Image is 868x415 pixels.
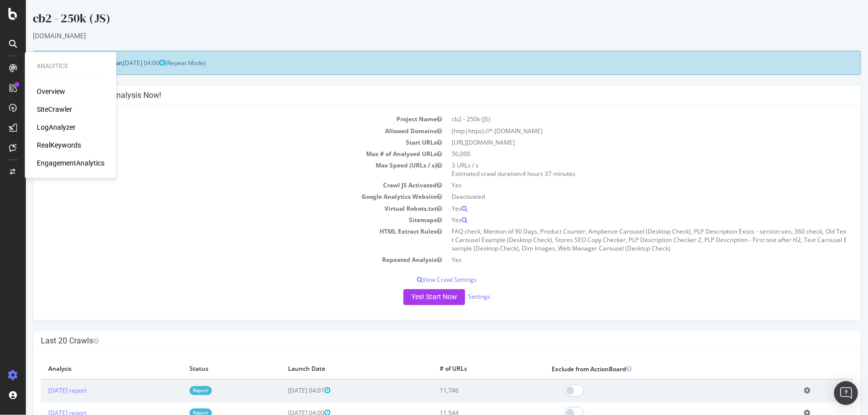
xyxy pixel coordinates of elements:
[15,59,97,67] strong: Next Launch Scheduled for:
[15,148,421,160] td: Max # of Analysed URLs
[421,179,828,191] td: Yes
[7,10,835,31] div: cb2 - 250k (JS)
[406,379,518,402] td: 11,746
[15,191,421,202] td: Google Analytics Website
[37,159,104,168] a: EngagementAnalytics
[15,336,827,346] h4: Last 20 Crawls
[421,254,828,265] td: Yes
[15,254,421,265] td: Repeated Analysis
[421,137,828,148] td: [URL][DOMAIN_NAME]
[421,125,828,137] td: (http|https)://*.[DOMAIN_NAME]
[421,226,828,254] td: FAQ check, Mention of 90 Days, Product Counter, Amplience Carousel (Desktop Check), PLP Descripti...
[7,51,835,75] div: (Repeat Mode)
[421,160,828,179] td: 3 URLs / s Estimated crawl duration:
[37,141,81,151] a: RealKeywords
[15,275,827,284] p: View Crawl Settings
[15,226,421,254] td: HTML Extract Rules
[15,90,827,100] h4: Configure your New Analysis Now!
[15,179,421,191] td: Crawl JS Activated
[421,203,828,214] td: Yes
[37,123,76,133] a: LogAnalyzer
[37,87,65,97] a: Overview
[15,359,156,379] th: Analysis
[164,386,186,395] a: Report
[442,292,465,301] a: Settings
[497,169,550,178] span: 4 hours 37 minutes
[15,160,421,179] td: Max Speed (URLs / s)
[15,137,421,148] td: Start URLs
[421,214,828,226] td: Yes
[37,62,104,71] div: Analytics
[7,31,835,41] div: [DOMAIN_NAME]
[156,359,255,379] th: Status
[15,214,421,226] td: Sitemaps
[15,203,421,214] td: Virtual Robots.txt
[15,113,421,125] td: Project Name
[97,59,139,67] span: [DATE] 04:00
[519,359,771,379] th: Exclude from ActionBoard
[255,359,406,379] th: Launch Date
[406,359,518,379] th: # of URLs
[15,125,421,137] td: Allowed Domains
[421,191,828,202] td: Deactivated
[37,105,72,115] a: SiteCrawler
[378,289,439,305] button: Yes! Start Now
[421,148,828,160] td: 50,000
[262,386,304,395] span: [DATE] 04:01
[834,381,858,405] div: Open Intercom Messenger
[22,386,61,395] a: [DATE] report
[421,113,828,125] td: cb2 - 250k (JS)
